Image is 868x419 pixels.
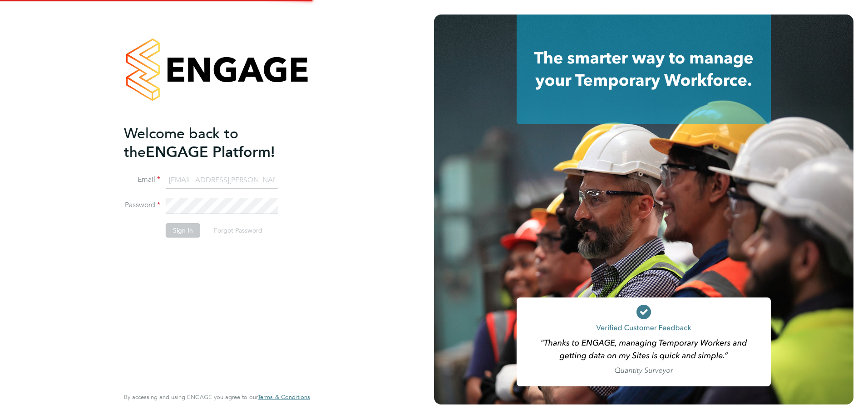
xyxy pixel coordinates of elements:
label: Email [124,175,160,185]
span: Welcome back to the [124,125,238,161]
input: Enter your work email... [166,172,278,189]
h2: ENGAGE Platform! [124,124,301,161]
button: Sign In [166,223,200,238]
label: Password [124,200,160,210]
button: Forgot Password [207,223,270,238]
span: By accessing and using ENGAGE you agree to our [124,393,310,401]
a: Terms & Conditions [258,394,310,401]
span: Terms & Conditions [258,393,310,401]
